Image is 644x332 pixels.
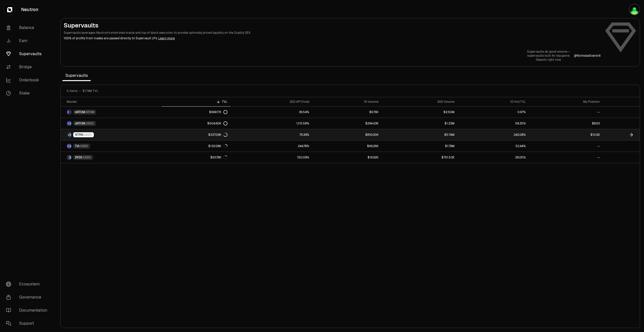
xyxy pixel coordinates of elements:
[86,121,94,125] span: USDC
[69,144,71,148] img: USDC Logo
[67,155,69,159] img: DYDX Logo
[69,121,71,125] img: USDC Logo
[382,118,458,129] a: $1.33M
[2,34,54,47] a: Earn
[2,74,54,87] a: Orderbook
[629,4,640,15] img: Jay Keplr
[382,141,458,152] a: $1.79M
[458,118,529,129] a: 58.35%
[61,129,162,140] a: NTRN LogoUSDC LogoNTRNUSDC
[209,110,227,114] div: $699.17K
[2,87,54,100] a: Stake
[67,121,69,125] img: dATOM Logo
[75,110,85,114] span: dATOM
[162,129,230,140] a: $337.09K
[2,317,54,330] a: Support
[75,155,83,159] span: DYDX
[2,60,54,74] a: Bridge
[458,107,529,118] a: 0.97%
[2,21,54,34] a: Balance
[230,129,312,140] a: 76.39%
[458,141,529,152] a: 52.44%
[61,118,162,129] a: dATOM LogoUSDC LogodATOMUSDC
[67,144,69,148] img: TIA Logo
[312,107,382,118] a: $6.76K
[2,47,54,60] a: Supervaults
[461,100,526,104] div: 1D Vol/TVL
[385,100,455,104] div: 30D Volume
[162,118,230,129] a: $504.60K
[80,144,88,148] span: USDC
[230,107,312,118] a: 36.54%
[67,110,69,114] img: dATOM Logo
[315,100,379,104] div: 1D Volume
[382,129,458,140] a: $5.74M
[527,50,570,62] a: Supervaults do good volume—supervaults built for big game.Deposit right now.
[64,21,600,29] h2: Supervaults
[312,141,382,152] a: $69.26K
[458,152,529,163] a: 26.05%
[527,58,570,62] p: Deposit right now.
[75,144,79,148] span: TIA
[312,118,382,129] a: $294.43K
[162,107,230,118] a: $699.17K
[233,100,309,104] div: 30D APY/hold
[69,155,71,159] img: USDC Logo
[67,89,77,93] span: 5 items
[312,129,382,140] a: $816.00K
[84,133,92,137] span: USDC
[382,107,458,118] a: $2.50M
[230,152,312,163] a: 150.09%
[532,100,600,104] div: My Position
[529,129,603,140] a: $10.92
[529,152,603,163] a: --
[2,304,54,317] a: Documentation
[230,118,312,129] a: 1,115.58%
[574,54,600,58] a: @NicholasEvans14
[458,129,529,140] a: 242.08%
[83,89,98,93] span: $1.74M TVL
[574,54,600,58] p: @ NicholasEvans14
[75,121,85,125] span: dATOM
[67,133,69,137] img: NTRN Logo
[61,141,162,152] a: TIA LogoUSDC LogoTIAUSDC
[208,144,227,148] div: $132.08K
[61,107,162,118] a: dATOM LogoATOM LogodATOMATOM
[529,141,603,152] a: --
[61,152,162,163] a: DYDX LogoUSDC LogoDYDXUSDC
[75,133,83,137] span: NTRN
[207,121,227,125] div: $504.60K
[162,141,230,152] a: $132.08K
[210,155,227,159] div: $63.78K
[69,133,71,137] img: USDC Logo
[64,30,600,35] p: Supervaults leverages Neutron's enshrined oracle and top of block execution to provide optimally ...
[64,36,600,41] p: 100% of profits from trades are passed directly to Supervault LPs.
[208,133,227,137] div: $337.09K
[2,278,54,291] a: Ecosystem
[312,152,382,163] a: $16.62K
[2,291,54,304] a: Governance
[382,152,458,163] a: $701.53K
[230,141,312,152] a: 244.78%
[83,155,91,159] span: USDC
[62,71,91,81] span: Supervaults
[162,152,230,163] a: $63.78K
[67,100,159,104] div: Market
[165,100,227,104] div: TVL
[86,110,94,114] span: ATOM
[529,118,603,129] a: $8.63
[527,50,570,54] p: Supervaults do good volume—
[527,54,570,58] p: supervaults built for big game.
[529,107,603,118] a: --
[158,36,175,40] a: Learn more
[69,110,71,114] img: ATOM Logo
